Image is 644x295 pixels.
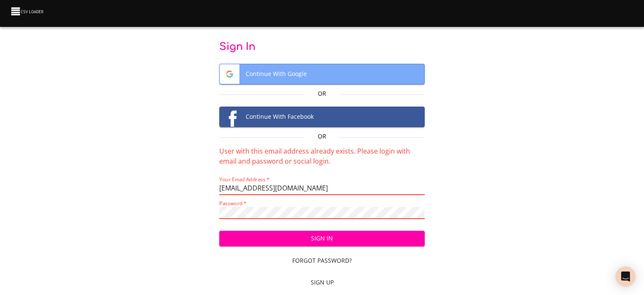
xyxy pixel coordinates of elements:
[223,277,422,288] span: Sign Up
[219,40,425,54] p: Sign In
[219,253,425,269] a: Forgot Password?
[220,107,425,127] span: Continue With Facebook
[220,64,239,84] img: Google logo
[226,233,418,244] span: Sign In
[219,177,269,182] label: Your Email Address
[219,146,425,166] p: User with this email address already exists. Please login with email and password or social login.
[220,107,239,127] img: Facebook logo
[219,201,247,206] label: Password
[219,64,425,84] button: Google logoContinue With Google
[219,275,425,290] a: Sign Up
[305,89,339,98] p: Or
[220,64,425,84] span: Continue With Google
[219,107,425,127] button: Facebook logoContinue With Facebook
[10,5,45,17] img: CSV Loader
[219,231,425,246] button: Sign In
[305,132,339,141] p: Or
[223,256,422,266] span: Forgot Password?
[615,266,636,287] div: Open Intercom Messenger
